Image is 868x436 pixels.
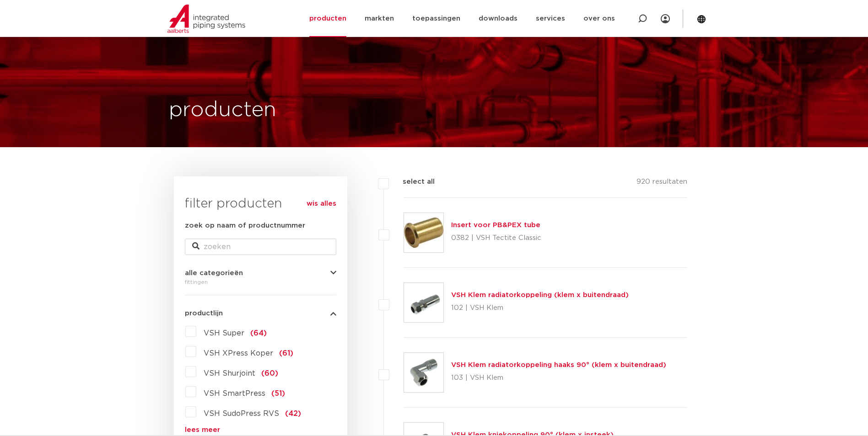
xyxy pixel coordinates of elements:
[185,276,336,287] div: fittingen
[204,330,244,337] span: VSH Super
[271,390,285,397] span: (51)
[185,270,243,276] span: alle categorieën
[307,198,336,209] a: wis alles
[185,310,336,317] button: productlijn
[204,370,255,377] span: VSH Shurjoint
[636,176,687,191] p: 920 resultaten
[451,222,540,229] a: Insert voor PB&PEX tube
[185,270,336,276] button: alle categorieën
[404,213,443,252] img: Thumbnail for Insert voor PB&PEX tube
[451,231,541,245] p: 0382 | VSH Tectite Classic
[185,195,336,213] h3: filter producten
[204,390,265,397] span: VSH SmartPress
[204,410,279,417] span: VSH SudoPress RVS
[451,292,629,298] a: VSH Klem radiatorkoppeling (klem x buitendraad)
[185,239,336,255] input: zoeken
[185,426,336,433] a: lees meer
[185,220,305,231] label: zoek op naam of productnummer
[404,283,443,322] img: Thumbnail for VSH Klem radiatorkoppeling (klem x buitendraad)
[185,310,223,317] span: productlijn
[169,96,276,125] h1: producten
[451,362,666,368] a: VSH Klem radiatorkoppeling haaks 90° (klem x buitendraad)
[204,350,273,357] span: VSH XPress Koper
[279,350,293,357] span: (61)
[451,371,666,385] p: 103 | VSH Klem
[389,176,435,187] label: select all
[451,301,629,315] p: 102 | VSH Klem
[261,370,278,377] span: (60)
[404,353,443,392] img: Thumbnail for VSH Klem radiatorkoppeling haaks 90° (klem x buitendraad)
[285,410,301,417] span: (42)
[250,330,267,337] span: (64)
